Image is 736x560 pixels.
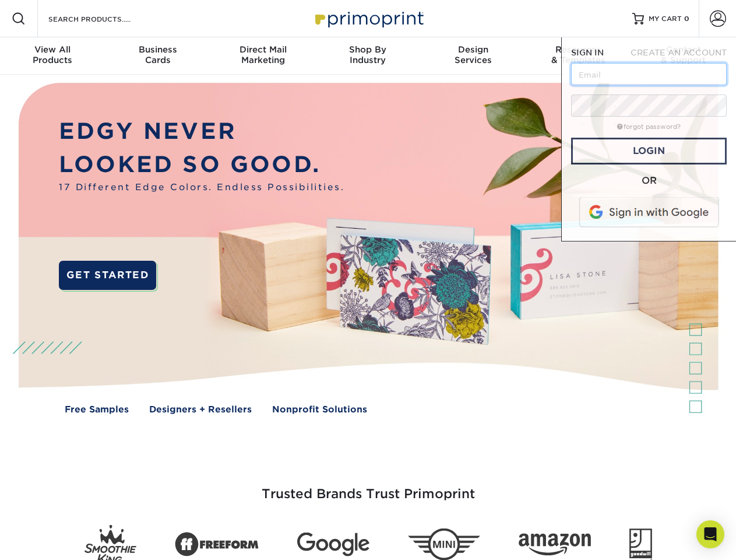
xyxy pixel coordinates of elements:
[571,48,604,57] span: SIGN IN
[571,63,727,85] input: Email
[571,174,727,188] div: OR
[210,44,315,65] div: Marketing
[65,403,129,416] a: Free Samples
[526,37,631,75] a: Resources& Templates
[59,181,344,194] span: 17 Different Edge Colors. Endless Possibilities.
[315,44,420,55] span: Shop By
[105,44,210,55] span: Business
[59,148,344,181] p: LOOKED SO GOOD.
[210,44,315,55] span: Direct Mail
[297,533,369,556] img: Google
[571,138,727,164] a: Login
[310,6,427,31] img: Primoprint
[526,44,631,55] span: Resources
[526,44,631,65] div: & Templates
[649,14,682,24] span: MY CART
[105,37,210,75] a: BusinessCards
[210,37,315,75] a: Direct MailMarketing
[47,12,161,26] input: SEARCH PRODUCTS.....
[421,44,526,65] div: Services
[315,37,420,75] a: Shop ByIndustry
[27,459,709,516] h3: Trusted Brands Trust Primoprint
[421,37,526,75] a: DesignServices
[617,123,681,131] a: forgot password?
[59,261,156,290] a: GET STARTED
[629,528,652,560] img: Goodwill
[315,44,420,65] div: Industry
[519,534,591,556] img: Amazon
[3,524,99,556] iframe: Google Customer Reviews
[149,403,252,416] a: Designers + Resellers
[684,15,689,23] span: 0
[696,520,724,548] div: Open Intercom Messenger
[59,115,344,148] p: EDGY NEVER
[272,403,367,416] a: Nonprofit Solutions
[105,44,210,65] div: Cards
[631,48,727,57] span: CREATE AN ACCOUNT
[421,44,526,55] span: Design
